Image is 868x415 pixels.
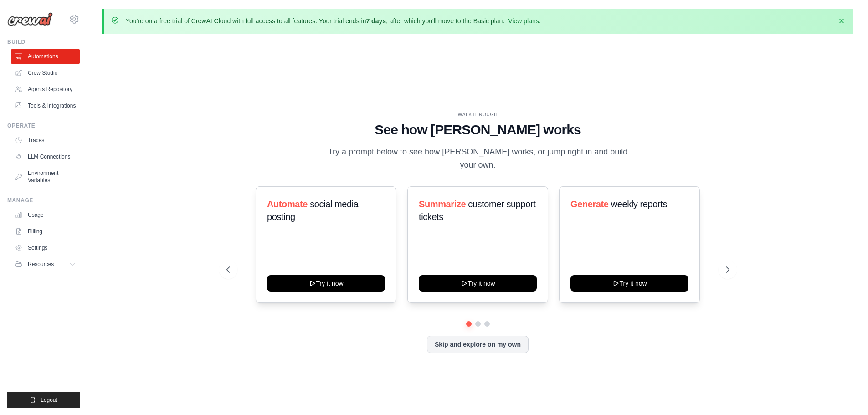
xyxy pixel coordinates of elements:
[267,275,385,292] button: Try it now
[11,224,80,239] a: Billing
[325,145,631,172] p: Try a prompt below to see how [PERSON_NAME] works, or jump right in and build your own.
[11,149,80,164] a: LLM Connections
[427,336,529,353] button: Skip and explore on my own
[11,133,80,148] a: Traces
[7,197,80,204] div: Manage
[419,199,535,222] span: customer support tickets
[226,122,729,138] h1: See how [PERSON_NAME] works
[7,122,80,129] div: Operate
[508,17,539,25] a: View plans
[28,261,54,268] span: Resources
[11,166,80,188] a: Environment Variables
[419,199,466,209] span: Summarize
[267,199,308,209] span: Automate
[7,392,80,408] button: Logout
[11,49,80,64] a: Automations
[611,199,667,209] span: weekly reports
[226,111,729,118] div: WALKTHROUGH
[267,199,359,222] span: social media posting
[11,82,80,97] a: Agents Repository
[11,241,80,255] a: Settings
[419,275,537,292] button: Try it now
[366,17,386,25] strong: 7 days
[7,38,80,46] div: Build
[570,275,688,292] button: Try it now
[11,66,80,80] a: Crew Studio
[7,12,53,26] img: Logo
[11,98,80,113] a: Tools & Integrations
[11,257,80,272] button: Resources
[11,208,80,222] a: Usage
[570,199,609,209] span: Generate
[126,16,541,26] p: You're on a free trial of CrewAI Cloud with full access to all features. Your trial ends in , aft...
[41,396,57,404] span: Logout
